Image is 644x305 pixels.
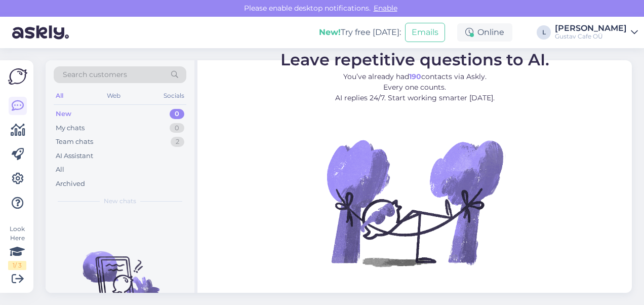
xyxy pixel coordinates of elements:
div: Archived [56,179,85,189]
span: Search customers [63,69,127,80]
div: AI Assistant [56,151,93,161]
div: Try free [DATE]: [319,26,401,39]
img: No Chat active [324,111,506,294]
div: [PERSON_NAME] [555,24,627,32]
div: All [54,89,65,102]
div: L [537,25,551,40]
div: Look Here [8,224,26,270]
div: Socials [162,89,186,102]
b: 190 [409,72,421,81]
div: 2 [171,137,184,147]
div: 0 [170,109,184,119]
p: You’ve already had contacts via Askly. Every one counts. AI replies 24/7. Start working smarter [... [280,71,549,103]
div: 1 / 3 [8,261,26,270]
span: Leave repetitive questions to AI. [280,50,549,69]
div: New [56,109,71,119]
div: My chats [56,123,85,133]
div: Gustav Cafe OÜ [555,32,627,41]
div: Web [105,89,123,102]
b: New! [319,27,341,37]
a: [PERSON_NAME]Gustav Cafe OÜ [555,24,638,41]
button: Emails [405,23,445,42]
div: Online [457,23,512,42]
div: All [56,165,64,175]
div: Team chats [56,137,93,147]
div: 0 [170,123,184,133]
span: Enable [371,4,400,13]
span: New chats [104,197,136,206]
img: Askly Logo [8,68,27,85]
